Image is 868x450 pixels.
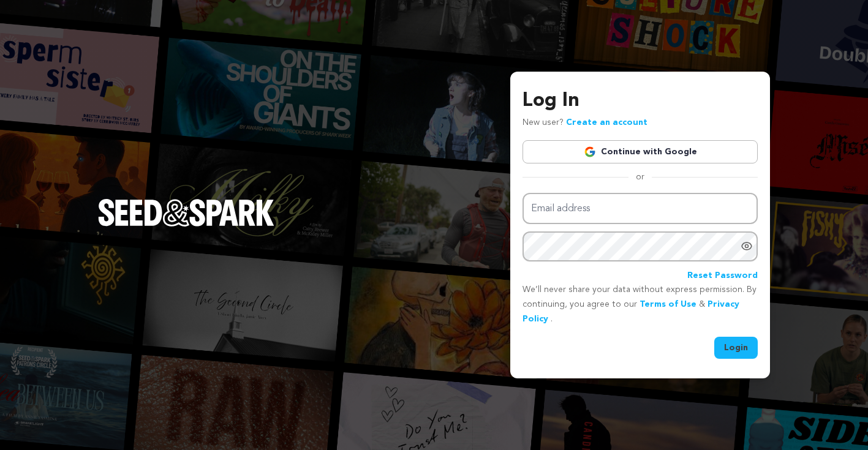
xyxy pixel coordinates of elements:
[523,300,739,323] a: Privacy Policy
[741,240,753,252] a: Show password as plain text. Warning: this will display your password on the screen.
[640,300,696,309] a: Terms of Use
[628,171,652,183] span: or
[566,118,647,127] a: Create an account
[98,199,274,226] img: Seed&Spark Logo
[523,140,758,163] a: Continue with Google
[523,283,758,326] p: We’ll never share your data without express permission. By continuing, you agree to our & .
[714,337,758,359] button: Login
[584,146,596,158] img: Google logo
[98,199,274,250] a: Seed&Spark Homepage
[523,193,758,224] input: Email address
[523,86,758,116] h3: Log In
[523,116,647,130] p: New user?
[687,269,758,283] a: Reset Password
